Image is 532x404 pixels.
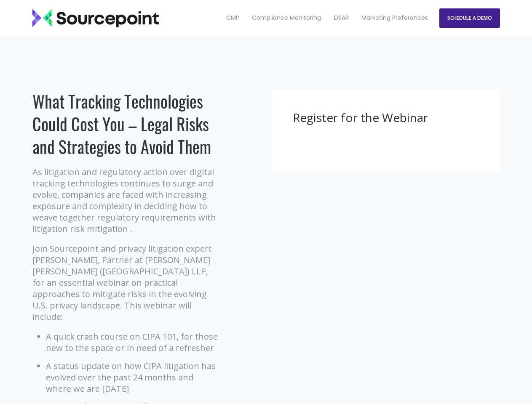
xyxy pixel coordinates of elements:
[46,331,220,353] li: A quick crash course on CIPA 101, for those new to the space or in need of a refresher
[46,360,220,394] li: A status update on how CIPA litigation has evolved over the past 24 months and where we are [DATE]
[32,166,220,234] p: As litigation and regulatory action over digital tracking technologies continues to surge and evo...
[439,8,500,28] a: SCHEDULE A DEMO
[293,110,480,126] h3: Register for the Webinar
[32,243,220,322] p: Join Sourcepoint and privacy litigation expert [PERSON_NAME], Partner at [PERSON_NAME] [PERSON_NA...
[32,90,220,158] h1: What Tracking Technologies Could Cost You – Legal Risks and Strategies to Avoid Them
[32,9,159,27] img: Sourcepoint_logo_black_transparent (2)-2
